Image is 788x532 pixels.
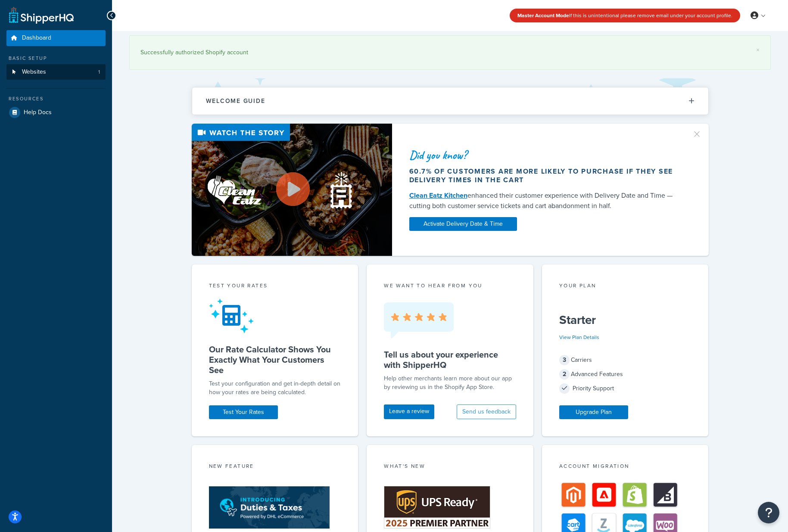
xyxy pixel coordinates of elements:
div: Account Migration [559,462,691,472]
a: Upgrade Plan [559,405,628,419]
div: Test your configuration and get in-depth detail on how your rates are being calculated. [209,380,341,397]
div: Resources [6,95,106,103]
a: View Plan Details [559,333,599,341]
img: Video thumbnail [192,124,392,256]
a: Leave a review [384,404,434,419]
div: enhanced their customer experience with Delivery Date and Time — cutting both customer service ti... [409,190,682,211]
a: × [756,47,760,53]
div: New Feature [209,462,341,472]
a: Dashboard [6,30,106,46]
div: If this is unintentional please remove email under your account profile. [510,9,740,22]
a: Activate Delivery Date & Time [409,217,517,231]
li: Websites [6,64,106,80]
p: Help other merchants learn more about our app by reviewing us in the Shopify App Store. [384,374,516,392]
h5: Starter [559,313,691,327]
button: Welcome Guide [192,87,708,115]
button: Open Resource Center [758,502,779,523]
strong: Master Account Mode [517,12,569,19]
span: 1 [98,68,100,76]
a: Clean Eatz Kitchen [409,190,467,200]
div: Priority Support [559,383,691,395]
div: Your Plan [559,282,691,292]
a: Test Your Rates [209,405,278,419]
span: 2 [559,369,570,380]
h5: Tell us about your experience with ShipperHQ [384,349,516,370]
div: Successfully authorized Shopify account [140,47,760,59]
span: Help Docs [24,109,52,116]
div: Advanced Features [559,368,691,380]
a: Websites1 [6,64,106,80]
div: Carriers [559,354,691,366]
div: What's New [384,462,516,472]
div: Basic Setup [6,55,106,62]
span: Dashboard [22,34,51,42]
a: Help Docs [6,105,106,120]
h5: Our Rate Calculator Shows You Exactly What Your Customers See [209,344,341,375]
button: Send us feedback [457,404,516,419]
div: Test your rates [209,282,341,292]
h2: Welcome Guide [206,98,265,104]
p: we want to hear from you [384,282,516,289]
span: Websites [22,68,46,76]
span: 3 [559,355,570,365]
div: Did you know? [409,149,682,161]
div: 60.7% of customers are more likely to purchase if they see delivery times in the cart [409,167,682,184]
